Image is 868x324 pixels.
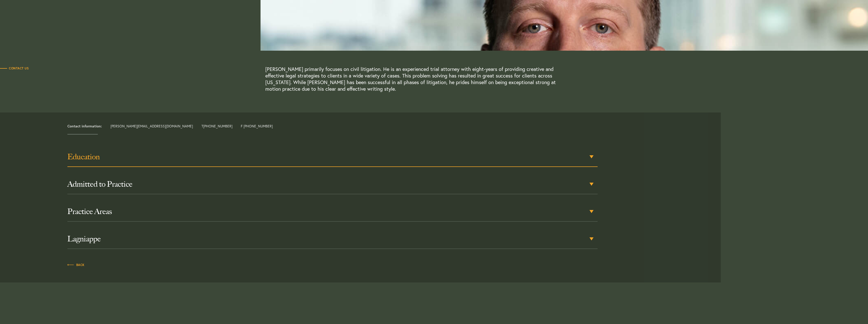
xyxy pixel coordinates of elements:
[67,152,598,161] h3: Education
[201,124,232,128] span: T
[67,262,85,267] a: Back
[67,234,598,243] h3: Lagniappe
[241,124,273,128] span: F [PHONE_NUMBER]
[67,180,598,189] h3: Admitted to Practice
[67,207,598,216] h3: Practice Areas
[67,124,102,128] strong: Contact information:
[265,66,557,92] p: [PERSON_NAME] primarily focuses on civil litigation. He is an experienced trial attorney with eig...
[67,263,85,266] span: Back
[203,124,232,128] a: [PHONE_NUMBER]
[110,124,193,128] a: [PERSON_NAME][EMAIL_ADDRESS][DOMAIN_NAME]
